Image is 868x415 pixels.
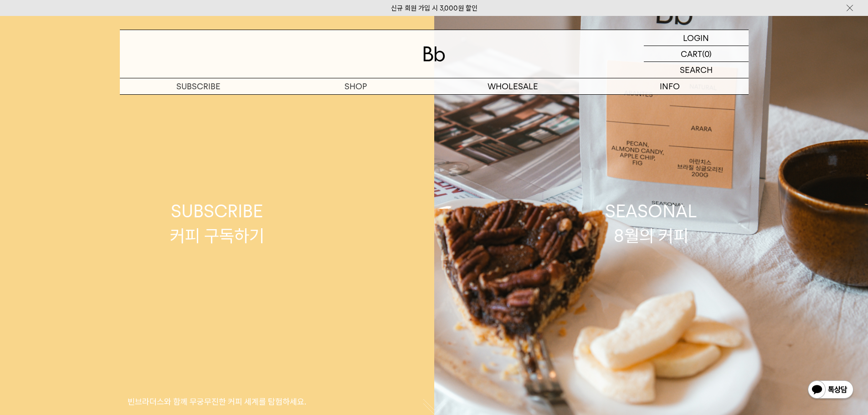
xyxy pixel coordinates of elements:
[807,379,854,401] img: 카카오톡 채널 1:1 채팅 버튼
[391,4,478,12] a: 신규 회원 가입 시 3,000원 할인
[120,78,277,94] a: SUBSCRIBE
[644,30,749,46] a: LOGIN
[423,46,445,61] img: 로고
[680,62,713,78] p: SEARCH
[702,46,712,61] p: (0)
[591,78,749,94] p: INFO
[434,78,591,94] p: WHOLESALE
[644,46,749,62] a: CART (0)
[277,78,434,94] a: SHOP
[605,199,697,247] div: SEASONAL 8월의 커피
[681,46,702,61] p: CART
[170,199,264,247] div: SUBSCRIBE 커피 구독하기
[683,30,709,46] p: LOGIN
